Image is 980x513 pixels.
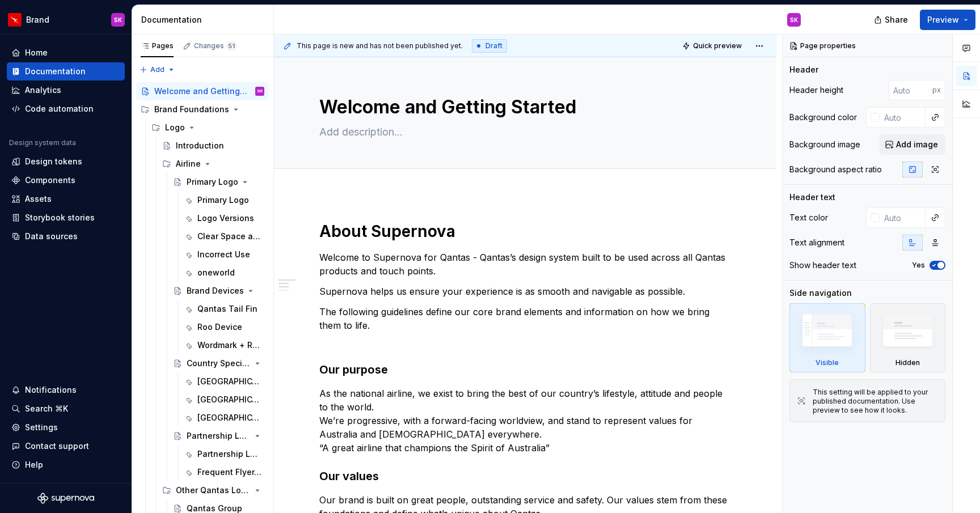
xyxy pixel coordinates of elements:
[197,394,262,405] div: [GEOGRAPHIC_DATA]
[7,456,125,474] button: Help
[7,190,125,208] a: Assets
[7,171,125,189] a: Components
[187,285,244,296] div: Brand Devices
[179,391,269,409] a: [GEOGRAPHIC_DATA]
[868,10,915,30] button: Share
[25,175,75,186] div: Components
[7,418,125,436] a: Settings
[154,104,229,115] div: Brand Foundations
[26,14,49,26] div: Brand
[7,400,125,418] button: Search ⌘K
[114,15,122,24] div: SK
[880,107,926,128] input: Auto
[187,176,238,188] div: Primary Logo
[789,237,844,248] div: Text alignment
[895,358,920,367] div: Hidden
[297,41,463,50] span: This page is new and has not been published yet.
[25,231,78,242] div: Data sources
[789,192,835,203] div: Header text
[25,103,94,115] div: Code automation
[136,82,269,100] a: Welcome and Getting StartedSK
[179,445,269,463] a: Partnership Lockups
[789,139,860,150] div: Background image
[25,212,95,223] div: Storybook stories
[158,137,269,155] a: Introduction
[179,264,269,282] a: oneworld
[197,448,262,460] div: Partnership Lockups
[7,381,125,399] button: Notifications
[870,303,946,372] div: Hidden
[154,86,248,97] div: Welcome and Getting Started
[319,251,731,278] p: Welcome to Supernova for Qantas - Qantas’s design system built to be used across all Qantas produ...
[932,86,941,95] p: px
[197,303,257,315] div: Qantas Tail Fin
[25,47,48,58] div: Home
[257,86,263,97] div: SK
[25,422,58,433] div: Settings
[197,340,262,351] div: Wordmark + Roo
[7,152,125,171] a: Design tokens
[197,412,262,423] div: [GEOGRAPHIC_DATA]
[176,140,224,151] div: Introduction
[789,112,857,123] div: Background color
[179,318,269,336] a: Roo Device
[25,403,68,414] div: Search ⌘K
[37,493,94,504] svg: Supernova Logo
[927,14,959,26] span: Preview
[136,100,269,118] div: Brand Foundations
[168,173,269,191] a: Primary Logo
[141,14,269,26] div: Documentation
[319,305,731,332] p: The following guidelines define our core brand elements and information on how we bring them to l...
[187,430,251,442] div: Partnership Lockups
[880,207,926,228] input: Auto
[158,481,269,499] div: Other Qantas Logos
[197,267,235,278] div: oneworld
[179,463,269,481] a: Frequent Flyer, Business Rewards partnership lockup
[7,44,125,62] a: Home
[25,459,43,470] div: Help
[789,164,882,175] div: Background aspect ratio
[319,387,731,455] p: As the national airline, we exist to bring the best of our country’s lifestyle, attitude and peop...
[147,118,269,137] div: Logo
[25,193,52,205] div: Assets
[197,467,262,478] div: Frequent Flyer, Business Rewards partnership lockup
[789,303,865,372] div: Visible
[158,155,269,173] div: Airline
[912,261,925,270] label: Yes
[197,213,254,224] div: Logo Versions
[790,15,798,24] div: SK
[194,41,236,50] div: Changes
[168,354,269,372] a: Country Specific Logos
[25,66,86,77] div: Documentation
[197,321,242,333] div: Roo Device
[176,158,201,169] div: Airline
[25,384,77,396] div: Notifications
[693,41,742,50] span: Quick preview
[920,10,975,30] button: Preview
[179,372,269,391] a: [GEOGRAPHIC_DATA]
[197,249,250,260] div: Incorrect Use
[25,156,82,167] div: Design tokens
[179,227,269,245] a: Clear Space and Minimum Size
[885,14,908,26] span: Share
[176,485,251,496] div: Other Qantas Logos
[197,231,262,242] div: Clear Space and Minimum Size
[319,285,731,298] p: Supernova helps us ensure your experience is as smooth and navigable as possible.
[9,138,76,147] div: Design system data
[7,209,125,227] a: Storybook stories
[319,221,731,241] h1: About Supernova
[179,409,269,427] a: [GEOGRAPHIC_DATA]
[789,64,818,75] div: Header
[679,38,747,54] button: Quick preview
[179,191,269,209] a: Primary Logo
[25,84,61,96] div: Analytics
[168,282,269,300] a: Brand Devices
[889,80,932,100] input: Auto
[880,134,945,155] button: Add image
[179,245,269,264] a: Incorrect Use
[165,122,185,133] div: Logo
[226,41,236,50] span: 51
[7,100,125,118] a: Code automation
[8,13,22,27] img: 6b187050-a3ed-48aa-8485-808e17fcee26.png
[789,84,843,96] div: Header height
